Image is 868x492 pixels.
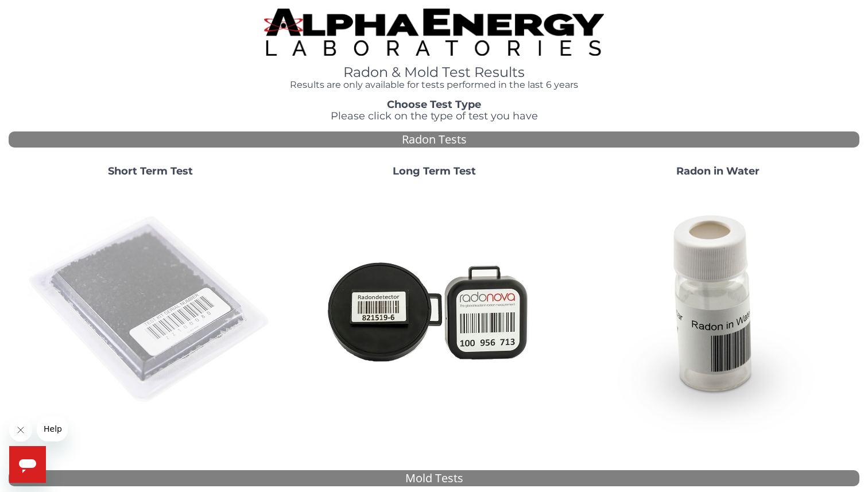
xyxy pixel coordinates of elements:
strong: Short Term Test [108,165,193,177]
img: TightCrop.jpg [264,9,604,56]
strong: Radon in Water [676,165,759,177]
img: RadoninWater.jpg [594,187,841,433]
strong: Choose Test Type [387,98,481,111]
iframe: Message from company [37,416,68,441]
iframe: Button to launch messaging window [9,446,46,483]
div: Mold Tests [9,470,859,487]
div: Radon Tests [9,131,859,148]
img: Radtrak2vsRadtrak3.jpg [311,187,557,433]
h4: Results are only available for tests performed in the last 6 years [264,80,604,90]
iframe: Close message [9,419,32,441]
img: ShortTerm.jpg [27,187,274,433]
span: Please click on the type of test you have [331,110,538,122]
h1: Radon & Mold Test Results [264,65,604,80]
strong: Long Term Test [393,165,476,177]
